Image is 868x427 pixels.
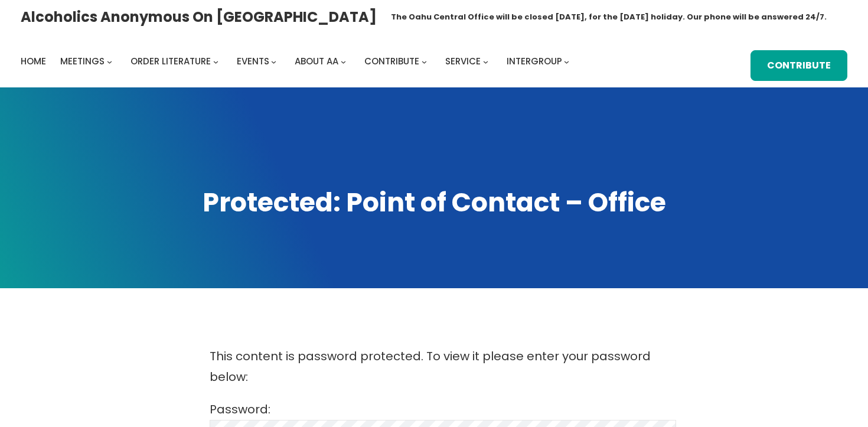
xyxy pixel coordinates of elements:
[21,53,573,70] nav: Intergroup
[364,53,419,70] a: Contribute
[445,55,481,67] span: Service
[507,55,562,67] span: Intergroup
[750,50,847,81] a: Contribute
[391,11,827,23] h1: The Oahu Central Office will be closed [DATE], for the [DATE] holiday. Our phone will be answered...
[60,53,105,70] a: Meetings
[271,58,276,64] button: Events submenu
[445,53,481,70] a: Service
[507,53,562,70] a: Intergroup
[341,58,346,64] button: About AA submenu
[21,53,46,70] a: Home
[21,4,377,30] a: Alcoholics Anonymous on [GEOGRAPHIC_DATA]
[483,58,488,64] button: Service submenu
[21,55,46,67] span: Home
[295,55,338,67] span: About AA
[107,58,112,64] button: Meetings submenu
[422,58,427,64] button: Contribute submenu
[210,346,658,387] p: This content is password protected. To view it please enter your password below:
[237,55,269,67] span: Events
[295,53,338,70] a: About AA
[130,55,211,67] span: Order Literature
[237,53,269,70] a: Events
[364,55,419,67] span: Contribute
[60,55,105,67] span: Meetings
[213,58,218,64] button: Order Literature submenu
[21,185,847,220] h1: Protected: Point of Contact – Office
[564,58,569,64] button: Intergroup submenu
